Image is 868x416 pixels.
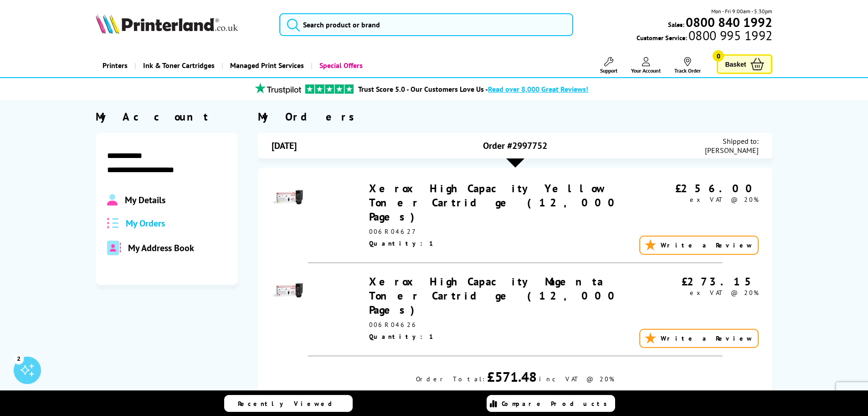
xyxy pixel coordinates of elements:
[705,146,759,155] span: [PERSON_NAME]
[416,375,485,383] div: Order Total:
[686,14,772,31] b: 0800 840 1992
[272,140,297,152] span: [DATE]
[369,181,621,224] a: Xerox High Capacity Yellow Toner Cartridge (12,000 Pages)
[143,54,215,77] span: Ink & Toner Cartridges
[661,241,753,249] span: Write a Review
[369,227,642,236] div: 006R04627
[128,242,194,254] span: My Address Book
[96,110,238,124] div: My Account
[661,334,753,342] span: Write a Review
[126,217,165,229] span: My Orders
[487,368,537,385] div: £571.48
[502,400,612,408] span: Compare Products
[687,31,772,40] span: 0800 995 1992
[631,57,661,74] a: Your Account
[637,31,772,42] span: Customer Service:
[134,54,221,77] a: Ink & Toner Cartridges
[125,194,165,206] span: My Details
[369,321,642,329] div: 006R04626
[487,395,615,412] a: Compare Products
[279,13,573,36] input: Search product or brand
[711,7,772,16] span: Mon - Fri 9:00am - 5:30pm
[369,239,435,247] span: Quantity: 1
[221,54,311,77] a: Managed Print Services
[717,54,772,74] a: Basket 0
[107,194,118,206] img: Profile.svg
[725,58,746,70] span: Basket
[224,395,353,412] a: Recently Viewed
[358,84,588,94] a: Trust Score 5.0 - Our Customers Love Us -Read over 8,000 Great Reviews!
[684,18,772,26] a: 0800 840 1992
[539,375,614,383] div: inc VAT @ 20%
[639,236,759,255] a: Write a Review
[642,181,759,195] div: £256.00
[600,57,617,74] a: Support
[713,50,724,62] span: 0
[272,274,303,306] img: Xerox High Capacity Magenta Toner Cartridge (12,000 Pages)
[631,67,661,74] span: Your Account
[668,20,684,29] span: Sales:
[488,84,588,94] span: Read over 8,000 Great Reviews!
[272,181,303,213] img: Xerox High Capacity Yellow Toner Cartridge (12,000 Pages)
[674,57,701,74] a: Track Order
[642,274,759,289] div: £273.15
[305,84,354,94] img: trustpilot rating
[96,54,134,77] a: Printers
[258,110,772,124] div: My Orders
[107,218,119,228] img: all-order.svg
[483,140,547,152] span: Order #2997752
[639,329,759,348] a: Write a Review
[369,274,621,317] a: Xerox High Capacity Magenta Toner Cartridge (12,000 Pages)
[311,54,370,77] a: Special Offers
[96,14,268,36] a: Printerland Logo
[107,241,121,255] img: address-book-duotone-solid.svg
[642,195,759,204] div: ex VAT @ 20%
[96,14,238,34] img: Printerland Logo
[251,83,305,94] img: trustpilot rating
[642,289,759,297] div: ex VAT @ 20%
[369,332,435,341] span: Quantity: 1
[238,400,341,408] span: Recently Viewed
[705,137,759,146] span: Shipped to:
[14,353,24,363] div: 2
[600,67,617,74] span: Support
